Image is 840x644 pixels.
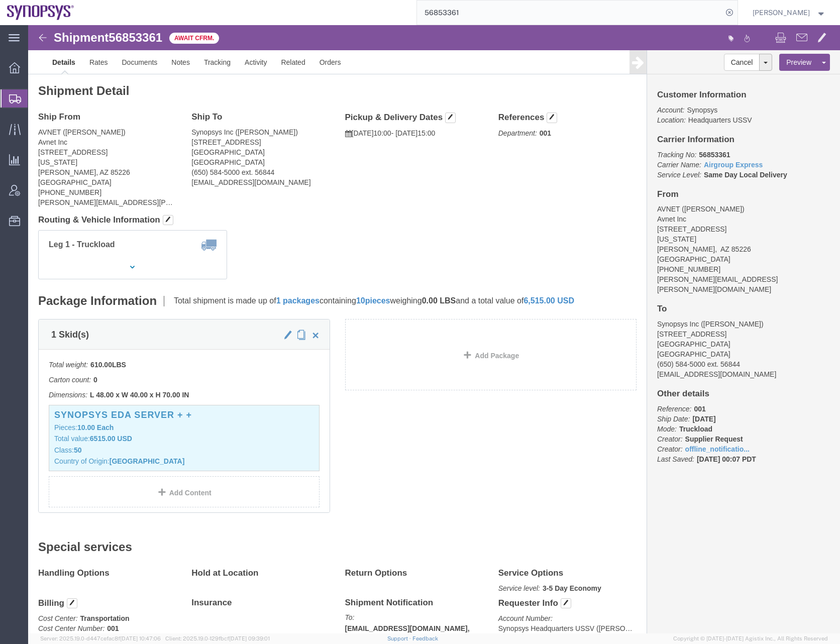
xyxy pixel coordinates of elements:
[28,25,840,633] iframe: FS Legacy Container
[229,635,270,641] span: [DATE] 09:39:01
[120,635,161,641] span: [DATE] 10:47:06
[7,5,74,20] img: logo
[753,7,810,18] span: Rafael Chacon
[412,635,438,641] a: Feedback
[165,635,270,641] span: Client: 2025.19.0-129fbcf
[417,1,722,25] input: Search for shipment number, reference number
[40,635,161,641] span: Server: 2025.19.0-d447cefac8f
[387,635,412,641] a: Support
[673,634,828,643] span: Copyright © [DATE]-[DATE] Agistix Inc., All Rights Reserved
[752,7,826,19] button: [PERSON_NAME]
